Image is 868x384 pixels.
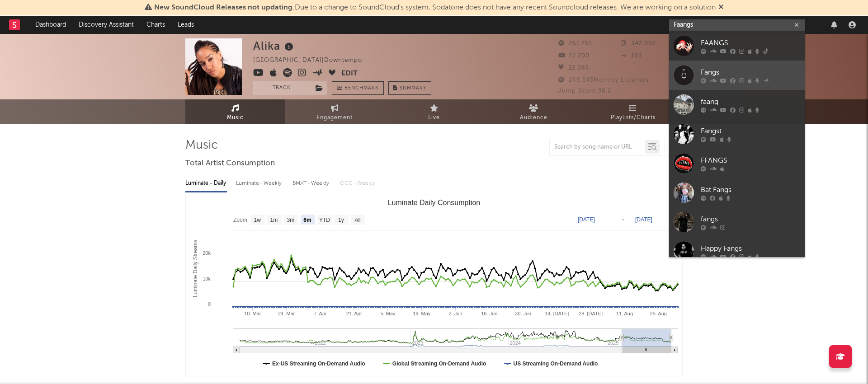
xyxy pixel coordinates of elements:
[400,86,426,91] span: Summary
[578,216,595,223] text: [DATE]
[579,311,603,316] text: 28. [DATE]
[287,217,295,223] text: 3m
[171,16,200,34] a: Leads
[208,301,211,307] text: 0
[428,112,440,123] span: Live
[701,67,800,78] div: Fangs
[272,361,365,367] text: Ex-US Streaming On-Demand Audio
[481,311,497,316] text: 16. Jun
[233,217,247,223] text: Zoom
[254,217,261,223] text: 1w
[154,4,292,11] span: New SoundCloud Releases not updating
[583,99,683,124] a: Playlists/Charts
[484,99,583,124] a: Audience
[669,31,805,61] a: FAANGS
[669,178,805,207] a: Bat Fangs
[621,53,642,59] span: 193
[718,4,724,11] span: Dismiss
[203,276,211,281] text: 10k
[270,217,278,223] text: 1m
[669,90,805,119] a: faang
[701,126,800,136] div: Fangst
[616,311,633,316] text: 11. Aug
[669,119,805,149] a: Fangst
[303,217,311,223] text: 6m
[449,311,462,316] text: 2. Jun
[354,217,360,223] text: All
[669,19,805,31] input: Search for artists
[620,216,625,223] text: →
[314,311,327,316] text: 7. Apr
[140,16,171,34] a: Charts
[292,176,331,191] div: BMAT - Weekly
[185,176,227,191] div: Luminate - Daily
[558,53,590,59] span: 77.200
[285,99,384,124] a: Engagement
[558,77,649,83] span: 248.543 Monthly Listeners
[72,16,140,34] a: Discovery Assistant
[669,149,805,178] a: FFANGS
[192,240,198,297] text: Luminate Daily Streams
[341,68,358,80] button: Edit
[388,81,431,95] button: Summary
[701,37,800,48] div: FAANGS
[29,16,72,34] a: Dashboard
[635,216,652,223] text: [DATE]
[701,243,800,254] div: Happy Fangs
[154,4,716,11] span: : Due to a change to SoundCloud's system, Sodatone does not have any recent Soundcloud releases. ...
[669,237,805,266] a: Happy Fangs
[515,311,531,316] text: 30. Jun
[621,41,656,47] span: 342.007
[611,112,656,123] span: Playlists/Charts
[253,38,296,53] div: Alika
[650,311,667,316] text: 25. Aug
[384,99,484,124] a: Live
[701,184,800,195] div: Bat Fangs
[513,361,598,367] text: US Streaming On-Demand Audio
[388,199,481,206] text: Luminate Daily Consumption
[332,81,384,95] a: Benchmark
[545,311,569,316] text: 14. [DATE]
[253,81,310,95] button: Track
[203,250,211,256] text: 20k
[558,65,589,71] span: 22.065
[669,207,805,237] a: fangs
[236,176,283,191] div: Luminate - Weekly
[253,55,373,66] div: [GEOGRAPHIC_DATA] | Downtempo
[185,158,275,169] span: Total Artist Consumption
[701,155,800,166] div: FFANGS
[413,311,431,316] text: 19. May
[346,311,362,316] text: 21. Apr
[392,361,486,367] text: Global Streaming On-Demand Audio
[558,41,592,47] span: 261.251
[278,311,295,316] text: 24. Mar
[701,214,800,225] div: fangs
[701,96,800,107] div: faang
[669,61,805,90] a: Fangs
[244,311,261,316] text: 10. Mar
[380,311,396,316] text: 5. May
[319,217,330,223] text: YTD
[344,83,379,94] span: Benchmark
[186,195,682,376] svg: Luminate Daily Consumption
[558,88,611,94] span: Jump Score: 36.2
[520,112,547,123] span: Audience
[227,112,244,123] span: Music
[185,99,285,124] a: Music
[338,217,344,223] text: 1y
[550,144,645,151] input: Search by song name or URL
[316,112,353,123] span: Engagement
